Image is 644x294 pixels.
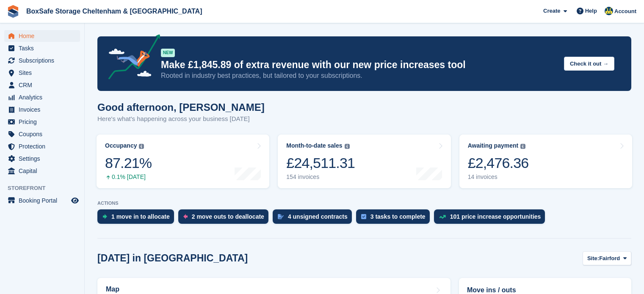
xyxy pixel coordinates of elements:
a: 1 move in to allocate [97,209,178,228]
a: 3 tasks to complete [356,209,434,228]
h1: Good afternoon, [PERSON_NAME] [97,102,265,113]
div: 2 move outs to deallocate [192,213,264,220]
div: 101 price increase opportunities [450,213,541,220]
a: menu [4,30,80,42]
p: Here's what's happening across your business [DATE] [97,114,265,124]
img: price_increase_opportunities-93ffe204e8149a01c8c9dc8f82e8f89637d9d84a8eef4429ea346261dce0b2c0.svg [439,215,446,219]
img: contract_signature_icon-13c848040528278c33f63329250d36e43548de30e8caae1d1a13099fd9432cc5.svg [278,214,284,219]
div: 87.21% [105,154,152,172]
div: Occupancy [105,142,137,149]
span: Tasks [19,42,69,54]
a: 2 move outs to deallocate [178,209,273,228]
span: Settings [19,153,69,165]
span: Coupons [19,128,69,140]
span: CRM [19,79,69,91]
span: Account [614,7,636,16]
span: Help [585,7,597,15]
span: Site: [587,254,599,263]
a: menu [4,140,80,152]
span: Sites [19,67,69,79]
button: Site: Fairford [583,251,631,265]
img: icon-info-grey-7440780725fd019a000dd9b08b2336e03edf1995a4989e88bcd33f0948082b44.svg [139,144,144,149]
h2: [DATE] in [GEOGRAPHIC_DATA] [97,253,248,264]
a: Preview store [70,195,80,206]
span: Storefront [8,184,84,192]
img: Kim Virabi [605,7,613,15]
p: Make £1,845.89 of extra revenue with our new price increases tool [161,59,557,71]
div: Month-to-date sales [286,142,342,149]
a: menu [4,67,80,79]
a: menu [4,195,80,206]
a: Month-to-date sales £24,511.31 154 invoices [278,135,451,188]
a: menu [4,55,80,66]
a: menu [4,91,80,103]
span: Home [19,30,69,42]
a: menu [4,42,80,54]
img: icon-info-grey-7440780725fd019a000dd9b08b2336e03edf1995a4989e88bcd33f0948082b44.svg [520,144,525,149]
a: menu [4,165,80,177]
a: 4 unsigned contracts [273,209,356,228]
div: 154 invoices [286,173,355,181]
p: ACTIONS [97,201,631,206]
span: Invoices [19,104,69,115]
span: Fairford [599,254,620,263]
img: stora-icon-8386f47178a22dfd0bd8f6a31ec36ba5ce8667c1dd55bd0f319d3a0aa187defe.svg [7,5,19,18]
img: move_outs_to_deallocate_icon-f764333ba52eb49d3ac5e1228854f67142a1ed5810a6f6cc68b1a99e826820c5.svg [183,214,188,219]
a: Awaiting payment £2,476.36 14 invoices [459,135,632,188]
div: 4 unsigned contracts [288,213,348,220]
a: menu [4,104,80,115]
a: BoxSafe Storage Cheltenham & [GEOGRAPHIC_DATA] [23,4,205,18]
span: Capital [19,165,69,177]
h2: Map [106,286,119,293]
a: 101 price increase opportunities [434,209,550,228]
div: £2,476.36 [468,154,529,172]
div: NEW [161,49,175,57]
span: Create [543,7,560,15]
a: menu [4,116,80,128]
a: menu [4,79,80,91]
a: menu [4,153,80,165]
div: Awaiting payment [468,142,519,149]
a: menu [4,128,80,140]
p: Rooted in industry best practices, but tailored to your subscriptions. [161,71,557,80]
span: Analytics [19,91,69,103]
div: 3 tasks to complete [370,213,426,220]
span: Protection [19,140,69,152]
img: icon-info-grey-7440780725fd019a000dd9b08b2336e03edf1995a4989e88bcd33f0948082b44.svg [345,144,350,149]
span: Subscriptions [19,55,69,66]
div: £24,511.31 [286,154,355,172]
div: 0.1% [DATE] [105,173,152,181]
img: price-adjustments-announcement-icon-8257ccfd72463d97f412b2fc003d46551f7dbcb40ab6d574587a9cd5c0d94... [101,34,160,82]
div: 1 move in to allocate [111,213,170,220]
img: move_ins_to_allocate_icon-fdf77a2bb77ea45bf5b3d319d69a93e2d87916cf1d5bf7949dd705db3b84f3ca.svg [102,214,107,219]
span: Booking Portal [19,195,69,206]
div: 14 invoices [468,173,529,181]
span: Pricing [19,116,69,128]
a: Occupancy 87.21% 0.1% [DATE] [97,135,269,188]
img: task-75834270c22a3079a89374b754ae025e5fb1db73e45f91037f5363f120a921f8.svg [361,214,366,219]
button: Check it out → [564,57,614,71]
